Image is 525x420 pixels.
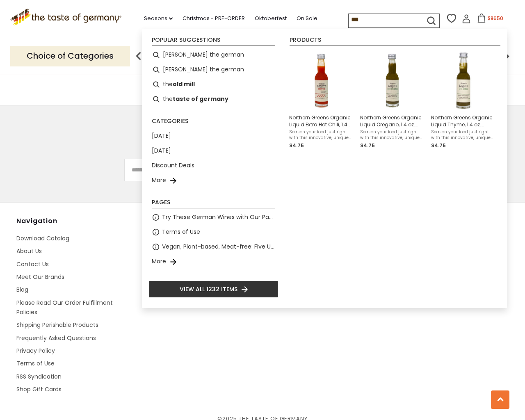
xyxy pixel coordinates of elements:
a: Terms of Use [16,359,55,367]
span: Season your food just right with this innovative, unique liquid thyme herb, in a 40ml bottle. Fre... [431,129,495,141]
a: Download Catalog [16,234,69,242]
a: Try These German Wines with Our Pastry or Charcuterie [162,212,275,222]
a: Meet Our Brands [16,273,64,281]
li: [DATE] [148,129,278,144]
li: Categories [152,118,275,127]
a: Terms of Use [162,227,200,237]
li: Pages [152,199,275,208]
b: taste of germany [173,94,228,104]
a: Christmas - PRE-ORDER [183,14,245,23]
img: Northern Greens Organic Liquid Chili Bottle Extremely Hot [292,51,351,110]
li: herman the german [148,62,278,77]
span: $8650 [488,15,503,22]
span: Northern Greens Organic Liquid Extra Hot Chili, 1.4 oz. (40ml) [289,114,354,128]
li: Terms of Use [148,225,278,240]
h3: Subscribe to our newsletter! [124,126,401,142]
span: Northern Greens Organic Liquid Thyme, 1.4 oz. (40ml) [431,114,495,128]
a: On Sale [297,14,317,23]
span: $4.75 [289,142,304,149]
b: old mill [173,80,195,89]
a: Privacy Policy [16,347,55,355]
a: Blog [16,285,28,294]
a: Discount Deals [152,161,194,170]
a: Frequently Asked Questions [16,334,96,342]
a: Northern Greens Organic Liquid Thyme BottleNorthern Greens Organic Liquid Thyme, 1.4 oz. (40ml)Se... [431,51,495,150]
a: About Us [16,247,42,255]
li: Northern Greens Organic Liquid Thyme, 1.4 oz. (40ml) [428,48,499,153]
span: $4.75 [360,142,375,149]
li: Try These German Wines with Our Pastry or Charcuterie [148,210,278,225]
li: Products [290,37,500,46]
li: Northern Greens Organic Liquid Extra Hot Chili, 1.4 oz. (40ml) [286,48,357,153]
span: $4.75 [431,142,446,149]
li: hermann the german [148,48,278,62]
li: Vegan, Plant-based, Meat-free: Five Up and Coming Brands [148,240,278,254]
h4: Navigation [16,217,135,225]
div: Instant Search Results [142,29,507,308]
a: [DATE] [152,131,171,141]
li: More [148,173,278,188]
li: Popular suggestions [152,37,275,46]
span: Season your food just right with this innovative, unique liquid extra hot chili spice, in a 40ml ... [289,129,354,141]
img: Northern Greens Organic Liquid Thyme Bottle [434,51,493,110]
a: Seasons [144,14,173,23]
img: previous arrow [130,48,147,64]
a: RSS Syndication [16,372,62,381]
span: View all 1232 items [180,285,237,294]
a: Vegan, Plant-based, Meat-free: Five Up and Coming Brands [162,242,275,251]
li: the old mill [148,77,278,92]
button: $8650 [472,14,507,26]
a: Oktoberfest [255,14,287,23]
a: Northern Greens Organic Liquid Chili Bottle Extremely HotNorthern Greens Organic Liquid Extra Hot... [289,51,354,150]
p: Choice of Categories [10,46,130,66]
a: Northern Greens Organic Liquid Oregano BottleNorthern Greens Organic Liquid Oregano, 1.4 oz. (40m... [360,51,425,150]
li: the taste of germany [148,92,278,107]
a: Shipping Perishable Products [16,321,98,329]
a: Contact Us [16,260,49,268]
li: Northern Greens Organic Liquid Oregano, 1.4 oz. (40ml) [357,48,428,153]
li: View all 1232 items [148,281,278,298]
li: [DATE] [148,144,278,158]
a: [DATE] [152,146,171,155]
span: Northern Greens Organic Liquid Oregano, 1.4 oz. (40ml) [360,114,425,128]
span: Season your food just right with this innovative, unique liquid oregano herb, in a 40ml bottle. F... [360,129,425,141]
li: More [148,254,278,269]
li: Discount Deals [148,158,278,173]
img: Northern Greens Organic Liquid Oregano Bottle [363,51,422,110]
a: Shop Gift Cards [16,385,62,393]
a: Please Read Our Order Fulfillment Policies [16,299,113,316]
